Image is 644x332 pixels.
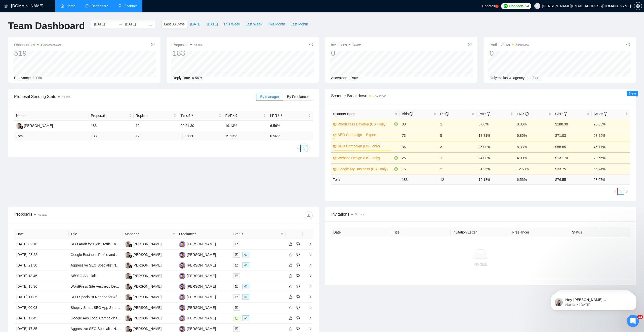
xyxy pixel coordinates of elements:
[190,21,201,27] span: [DATE]
[400,163,438,175] td: 16
[94,21,117,27] input: Start date
[179,242,216,246] a: HC[PERSON_NAME]
[438,130,476,141] td: 5
[71,253,124,257] a: Google Business Profile and SEO
[594,112,607,116] span: Score
[14,93,256,100] span: Proposal Sending Stats
[133,241,162,247] div: [PERSON_NAME]
[125,273,131,279] img: RG
[296,295,300,299] span: dislike
[468,43,471,46] span: info-circle
[20,125,23,129] img: gigradar-bm.png
[476,163,515,175] td: 31.25%
[289,306,292,310] span: like
[296,327,300,331] span: dislike
[279,230,285,238] span: filter
[268,131,313,141] td: 6.56 %
[333,167,337,171] span: crown
[179,316,216,320] a: HC[PERSON_NAME]
[515,175,553,184] td: 6.56 %
[22,14,87,19] p: Hey [PERSON_NAME][EMAIL_ADDRESS][DOMAIN_NAME], Looks like your Upwork agency Online Impact 360 | ...
[33,76,42,80] span: 100%
[179,315,185,321] img: HC
[288,315,294,321] button: like
[476,119,515,130] td: 6.06%
[71,306,173,310] a: Shopify Smart SEO App Setup – Rules, Alt Text, and Optimization
[338,155,393,161] a: Website Design (US - only)
[612,189,618,195] li: Previous Page
[296,306,300,310] span: dislike
[476,141,515,152] td: 25.00%
[133,273,162,279] div: [PERSON_NAME]
[307,145,313,151] li: Next Page
[133,284,162,289] div: [PERSON_NAME]
[490,76,540,80] span: Only exclusive agency members
[338,166,393,172] a: Google My Business (US - only)
[400,141,438,152] td: 36
[11,15,19,23] img: Profile image for Mariia
[223,21,240,27] span: This Week
[89,131,134,141] td: 183
[179,305,185,311] img: HC
[295,294,301,300] button: dislike
[634,4,642,8] a: setting
[496,5,498,8] text: 5
[233,114,237,117] span: info-circle
[92,4,108,8] span: Dashboard
[129,328,132,332] img: gigradar-bm.png
[260,95,279,99] span: By manager
[129,318,132,321] img: gigradar-bm.png
[438,119,476,130] td: 1
[490,42,529,48] span: Profile Views
[289,242,292,246] span: like
[16,123,53,127] a: RG[PERSON_NAME]
[331,42,361,48] span: Invitations
[625,190,628,193] span: right
[495,5,499,8] a: 5
[592,130,630,141] td: 57.95%
[22,19,87,24] p: Message from Mariia, sent 2w ago
[295,145,301,151] li: Previous Page
[400,119,438,130] td: 33
[517,112,529,116] span: LRR
[515,141,553,152] td: 8.33%
[265,20,288,28] button: This Month
[280,233,284,236] span: filter
[592,119,630,130] td: 25.65%
[478,112,490,116] span: PVR
[14,76,31,80] span: Relevance
[180,114,192,118] span: Time
[134,121,178,131] td: 12
[14,48,62,58] div: 519
[16,123,22,129] img: RG
[187,262,216,268] div: [PERSON_NAME]
[291,21,308,27] span: Last Month
[301,145,307,151] a: 1
[592,152,630,163] td: 70.65%
[173,76,190,80] span: Reply Rate
[400,152,438,163] td: 25
[287,95,309,99] span: By Freelancer
[553,152,591,163] td: $131.70
[129,297,132,300] img: gigradar-bm.png
[400,175,438,184] td: 183
[289,327,292,331] span: like
[637,315,643,319] span: 12
[288,283,294,289] button: like
[295,262,301,268] button: dislike
[119,22,123,26] span: to
[288,20,311,28] button: Last Month
[71,284,139,288] a: WordPress Site Aesthetic Designer Needed
[400,130,438,141] td: 73
[604,112,607,116] span: info-circle
[71,295,154,299] a: SEO Specialist Needed for Affiliate Marketing Ai Tools
[125,241,131,247] img: RG
[268,21,285,27] span: This Month
[164,21,185,27] span: Last 30 Days
[179,273,185,279] img: HC
[235,253,238,256] span: mail
[125,274,162,278] a: RG[PERSON_NAME]
[41,44,61,46] time: a few seconds ago
[288,252,294,258] button: like
[235,306,238,309] span: mail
